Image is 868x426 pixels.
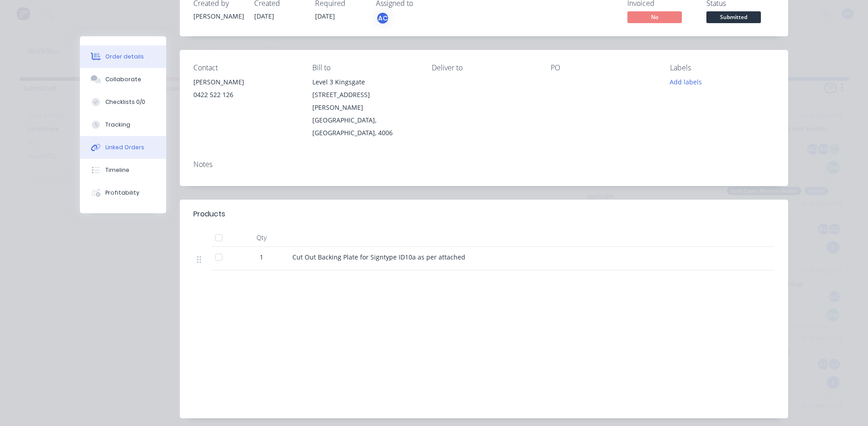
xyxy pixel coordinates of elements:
div: [PERSON_NAME] [193,11,243,21]
div: Profitability [105,189,139,197]
div: Deliver to [432,64,536,72]
button: AC [376,11,390,25]
div: Checklists 0/0 [105,98,145,106]
span: Submitted [706,11,761,23]
div: Notes [193,160,774,169]
div: Contact [193,64,298,72]
button: Add labels [665,76,706,88]
span: Cut Out Backing Plate for Signtype ID10a as per attached [292,253,465,261]
button: Timeline [80,159,166,181]
div: Linked Orders [105,143,144,152]
span: [DATE] [254,12,274,20]
div: [PERSON_NAME] [193,76,298,88]
div: Bill to [312,64,417,72]
div: Labels [670,64,774,72]
div: Level 3 Kingsgate [STREET_ADDRESS] [312,76,417,101]
button: Checklists 0/0 [80,91,166,113]
div: Collaborate [105,75,141,83]
div: Qty [234,229,289,247]
div: 0422 522 126 [193,88,298,101]
div: PO [551,64,655,72]
div: Order details [105,53,144,61]
span: 1 [260,252,263,262]
span: No [627,11,682,23]
button: Submitted [706,11,761,25]
div: Level 3 Kingsgate [STREET_ADDRESS][PERSON_NAME][GEOGRAPHIC_DATA], [GEOGRAPHIC_DATA], 4006 [312,76,417,139]
button: Profitability [80,181,166,204]
div: Tracking [105,121,130,129]
span: [DATE] [315,12,335,20]
button: Tracking [80,113,166,136]
div: Timeline [105,166,129,174]
div: [PERSON_NAME]0422 522 126 [193,76,298,105]
div: Products [193,209,225,220]
button: Order details [80,45,166,68]
button: Collaborate [80,68,166,91]
button: Linked Orders [80,136,166,159]
div: [PERSON_NAME][GEOGRAPHIC_DATA], [GEOGRAPHIC_DATA], 4006 [312,101,417,139]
